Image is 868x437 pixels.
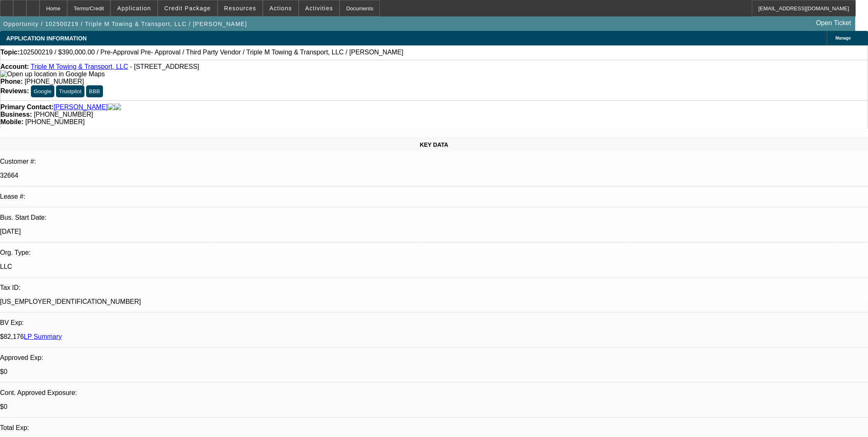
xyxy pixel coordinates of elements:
strong: Topic: [0,49,20,56]
strong: Mobile: [0,118,23,125]
span: APPLICATION INFORMATION [6,35,87,42]
span: [PHONE_NUMBER] [25,78,84,85]
button: Resources [218,0,262,16]
button: BBB [86,85,103,97]
span: Manage [835,36,851,40]
span: Actions [269,5,292,12]
strong: Phone: [0,78,23,85]
strong: Primary Contact: [0,103,54,111]
a: Open Ticket [813,16,854,30]
button: Activities [299,0,339,16]
a: [PERSON_NAME] [54,103,108,111]
span: - [STREET_ADDRESS] [130,63,199,70]
span: Application [117,5,151,12]
a: LP Summary [24,333,62,340]
span: [PHONE_NUMBER] [34,111,93,118]
span: [PHONE_NUMBER] [25,118,84,125]
strong: Reviews: [0,87,29,94]
span: Activities [305,5,333,12]
button: Google [31,85,54,97]
span: Resources [224,5,256,12]
strong: Account: [0,63,29,70]
span: KEY DATA [420,141,448,148]
button: Application [111,0,157,16]
strong: Business: [0,111,32,118]
span: 102500219 / $390,000.00 / Pre-Approval Pre- Approval / Third Party Vendor / Triple M Towing & Tra... [20,49,403,56]
img: Open up location in Google Maps [0,70,105,78]
img: facebook-icon.png [108,103,115,111]
button: Actions [263,0,298,16]
span: Opportunity / 102500219 / Triple M Towing & Transport, LLC / [PERSON_NAME] [3,21,247,27]
a: View Google Maps [0,70,105,78]
button: Trustpilot [56,85,84,97]
a: Triple M Towing & Transport, LLC [30,63,128,70]
span: Credit Package [164,5,211,12]
button: Credit Package [158,0,217,16]
img: linkedin-icon.png [115,103,121,111]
